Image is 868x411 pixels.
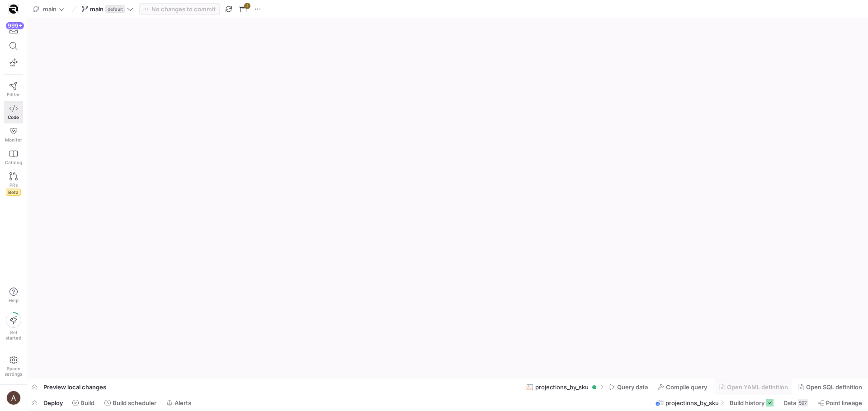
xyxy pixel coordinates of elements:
[162,395,195,411] button: Alerts
[7,92,20,97] span: Editor
[4,1,23,17] a: https://storage.googleapis.com/y42-prod-data-exchange/images/9vP1ZiGb3SDtS36M2oSqLE2NxN9MAbKgqIYc...
[80,399,94,406] span: Build
[779,395,812,411] button: Data597
[43,383,106,391] span: Preview local changes
[31,3,67,15] button: main
[4,22,23,38] button: 999+
[8,298,19,303] span: Help
[6,22,24,29] div: 999+
[8,114,19,120] span: Code
[666,383,707,391] span: Compile query
[4,169,23,199] a: PRsBeta
[605,379,652,395] button: Query data
[9,5,18,14] img: https://storage.googleapis.com/y42-prod-data-exchange/images/9vP1ZiGb3SDtS36M2oSqLE2NxN9MAbKgqIYc...
[730,399,764,406] span: Build history
[794,379,866,395] button: Open SQL definition
[100,395,160,411] button: Build scheduler
[5,137,22,142] span: Monitor
[68,395,99,411] button: Build
[105,5,125,13] span: default
[113,399,156,406] span: Build scheduler
[654,379,711,395] button: Compile query
[783,399,796,406] span: Data
[4,283,23,307] button: Help
[4,352,23,381] a: Spacesettings
[5,366,22,377] span: Space settings
[5,160,22,165] span: Catalog
[43,399,63,406] span: Deploy
[4,123,23,146] a: Monitor
[5,330,21,340] span: Get started
[4,146,23,169] a: Catalog
[4,388,23,407] button: https://lh3.googleusercontent.com/a/AEdFTp4_8LqxRyxVUtC19lo4LS2NU-n5oC7apraV2tR5=s96-c
[4,78,23,101] a: Editor
[4,101,23,123] a: Code
[90,5,104,13] span: main
[665,399,719,406] span: projections_by_sku
[798,399,808,406] div: 597
[726,395,778,411] button: Build history
[4,309,23,344] button: Getstarted
[80,3,136,15] button: maindefault
[617,383,648,391] span: Query data
[6,391,21,405] img: https://lh3.googleusercontent.com/a/AEdFTp4_8LqxRyxVUtC19lo4LS2NU-n5oC7apraV2tR5=s96-c
[826,399,862,406] span: Point lineage
[175,399,191,406] span: Alerts
[43,5,57,13] span: main
[6,189,21,196] span: Beta
[814,395,866,411] button: Point lineage
[9,182,18,188] span: PRs
[806,383,862,391] span: Open SQL definition
[535,383,589,391] span: projections_by_sku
